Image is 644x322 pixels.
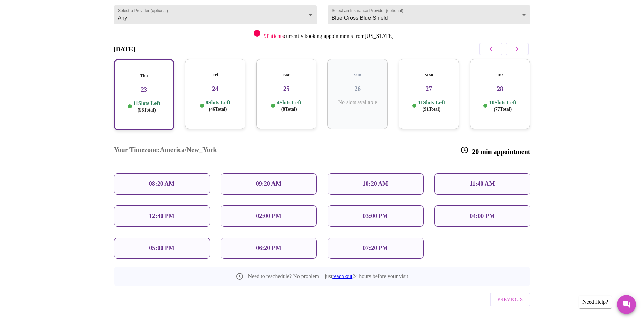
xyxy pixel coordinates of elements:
[149,245,174,252] p: 05:00 PM
[256,213,281,220] p: 02:00 PM
[133,100,160,113] p: 11 Slots Left
[475,85,525,93] h3: 28
[470,213,495,220] p: 04:00 PM
[209,107,227,112] span: ( 46 Total)
[404,72,454,78] h5: Mon
[497,295,523,304] span: Previous
[114,5,317,24] div: Any
[363,180,388,188] p: 10:20 AM
[579,296,612,308] div: Need Help?
[333,72,382,78] h5: Sun
[363,213,388,220] p: 03:00 PM
[190,85,240,93] h3: 24
[190,72,240,78] h5: Fri
[138,107,156,113] span: ( 96 Total)
[120,86,168,93] h3: 23
[264,33,393,39] p: currently booking appointments from [US_STATE]
[277,99,301,113] p: 4 Slots Left
[149,213,174,220] p: 12:40 PM
[114,146,217,156] h3: Your Timezone: America/New_York
[206,99,230,113] p: 8 Slots Left
[494,107,512,112] span: ( 77 Total)
[120,73,168,78] h5: Thu
[149,180,175,188] p: 08:20 AM
[489,99,516,113] p: 10 Slots Left
[460,146,530,156] h3: 20 min appointment
[422,107,440,112] span: ( 91 Total)
[248,273,408,279] p: Need to reschedule? No problem—just 24 hours before your visit
[332,273,352,279] a: reach out
[262,85,311,93] h3: 25
[256,245,281,252] p: 06:20 PM
[617,295,636,314] button: Messages
[475,72,525,78] h5: Tue
[328,5,530,24] div: Blue Cross Blue Shield
[404,85,454,93] h3: 27
[264,33,284,39] span: 9 Patients
[114,46,135,53] h3: [DATE]
[363,245,388,252] p: 07:20 PM
[333,85,382,93] h3: 26
[490,293,530,306] button: Previous
[256,180,282,188] p: 09:20 AM
[281,107,297,112] span: ( 8 Total)
[418,99,445,113] p: 11 Slots Left
[470,180,495,188] p: 11:40 AM
[333,99,382,105] p: No slots available
[262,72,311,78] h5: Sat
